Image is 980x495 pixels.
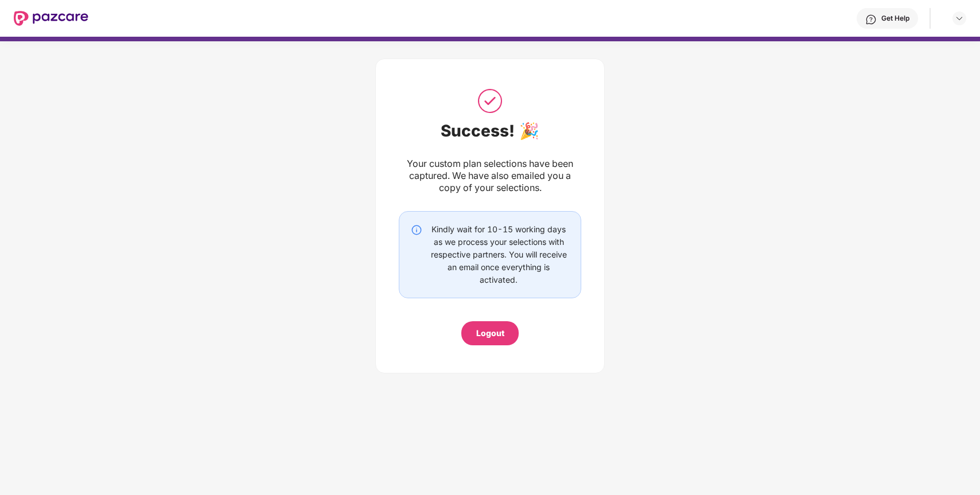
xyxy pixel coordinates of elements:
div: Kindly wait for 10-15 working days as we process your selections with respective partners. You wi... [428,223,569,286]
div: Your custom plan selections have been captured. We have also emailed you a copy of your selections. [399,158,581,194]
img: svg+xml;base64,PHN2ZyBpZD0iSW5mby0yMHgyMCIgeG1sbnM9Imh0dHA6Ly93d3cudzMub3JnLzIwMDAvc3ZnIiB3aWR0aD... [411,224,422,236]
img: svg+xml;base64,PHN2ZyB3aWR0aD0iNTAiIGhlaWdodD0iNTAiIHZpZXdCb3g9IjAgMCA1MCA1MCIgZmlsbD0ibm9uZSIgeG... [476,87,504,115]
div: Get Help [881,14,909,23]
div: Success! 🎉 [399,121,581,141]
img: New Pazcare Logo [14,11,88,26]
div: Logout [476,327,504,340]
img: svg+xml;base64,PHN2ZyBpZD0iRHJvcGRvd24tMzJ4MzIiIHhtbG5zPSJodHRwOi8vd3d3LnczLm9yZy8yMDAwL3N2ZyIgd2... [955,14,964,23]
img: svg+xml;base64,PHN2ZyBpZD0iSGVscC0zMngzMiIgeG1sbnM9Imh0dHA6Ly93d3cudzMub3JnLzIwMDAvc3ZnIiB3aWR0aD... [865,14,877,25]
